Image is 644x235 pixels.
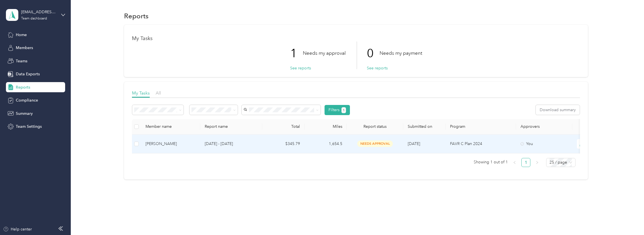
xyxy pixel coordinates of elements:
[516,119,572,135] th: Approvers
[290,41,303,65] p: 1
[533,158,542,167] button: right
[16,58,27,64] span: Teams
[522,158,530,167] a: 1
[325,105,350,115] button: Filters1
[536,105,580,115] button: Download summary
[510,158,519,167] li: Previous Page
[550,158,572,167] span: 25 / page
[513,161,516,164] span: left
[305,135,347,153] td: 1,654.5
[205,141,258,147] p: [DATE] - [DATE]
[351,124,399,129] span: Report status
[141,119,200,135] th: Member name
[367,41,380,65] p: 0
[132,90,150,96] span: My Tasks
[16,97,38,103] span: Compliance
[290,65,311,71] button: See reports
[367,65,388,71] button: See reports
[546,158,575,167] div: Page Size
[510,158,519,167] button: left
[450,141,511,147] p: FAVR C Plan 2024
[124,13,149,19] h1: Reports
[403,119,445,135] th: Submitted on
[145,141,196,147] div: [PERSON_NAME]
[343,108,345,113] span: 1
[521,158,530,167] li: 1
[132,36,580,41] h1: My Tasks
[309,124,342,129] div: Miles
[145,124,196,129] div: Member name
[535,161,539,164] span: right
[357,140,393,147] span: needs approval
[341,107,346,113] button: 1
[21,17,47,20] div: Team dashboard
[380,50,422,57] p: Needs my payment
[16,71,40,77] span: Data Exports
[521,141,568,147] div: You
[445,119,516,135] th: Program
[21,9,56,15] div: [EMAIL_ADDRESS][PERSON_NAME][DOMAIN_NAME]
[303,50,346,57] p: Needs my approval
[445,135,516,153] td: FAVR C Plan 2024
[3,226,32,232] button: Help center
[533,158,542,167] li: Next Page
[474,158,508,166] span: Showing 1 out of 1
[16,32,27,38] span: Home
[16,84,30,90] span: Reports
[267,124,300,129] div: Total
[200,119,262,135] th: Report name
[408,141,420,146] span: [DATE]
[16,45,33,51] span: Members
[262,135,305,153] td: $345.79
[16,111,33,117] span: Summary
[612,203,644,235] iframe: Everlance-gr Chat Button Frame
[16,124,42,129] span: Team Settings
[156,90,161,96] span: All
